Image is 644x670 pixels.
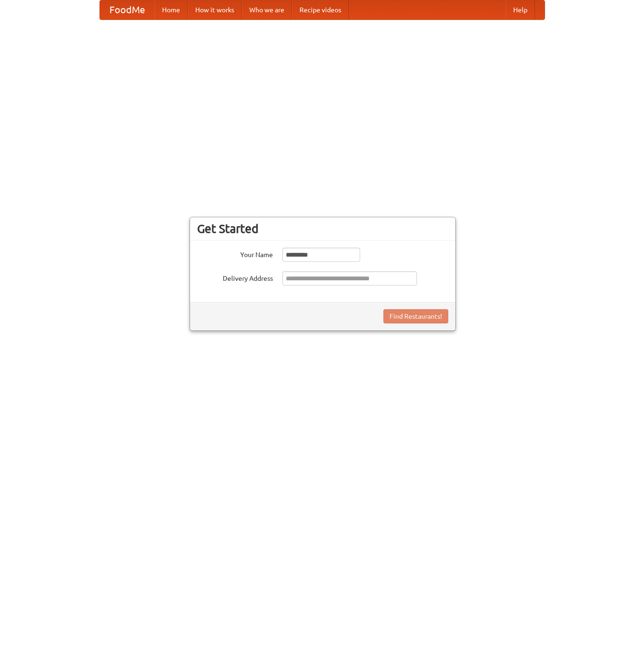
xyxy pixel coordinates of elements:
label: Delivery Address [197,271,273,283]
a: Who we are [242,0,292,19]
a: How it works [188,0,242,19]
a: Help [506,0,535,19]
a: FoodMe [100,0,154,19]
a: Recipe videos [292,0,349,19]
h3: Get Started [197,222,448,236]
label: Your Name [197,248,273,259]
a: Home [154,0,188,19]
button: Find Restaurants! [383,309,448,323]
